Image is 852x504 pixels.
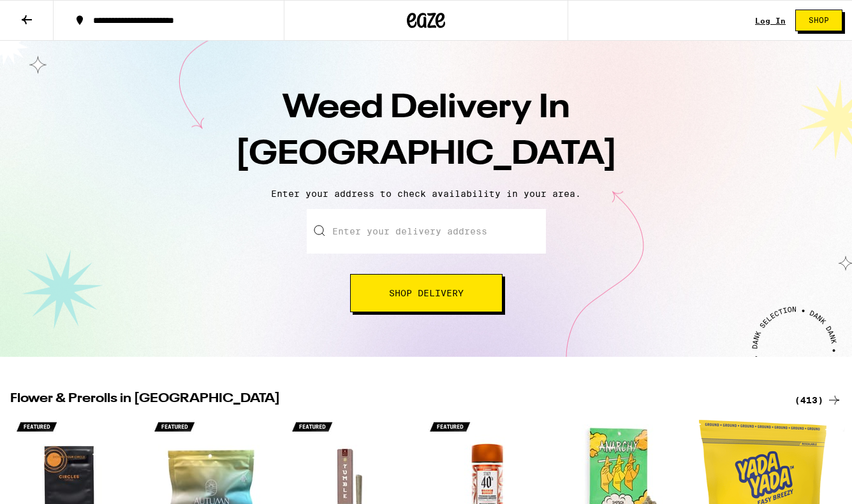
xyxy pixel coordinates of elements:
[755,17,786,25] a: Log In
[350,274,503,312] button: Shop Delivery
[10,392,779,408] h2: Flower & Prerolls in [GEOGRAPHIC_DATA]
[203,85,649,178] h1: Weed Delivery In
[795,10,842,31] button: Shop
[809,17,829,24] span: Shop
[307,209,546,254] input: Enter your delivery address
[389,289,464,298] span: Shop Delivery
[13,189,839,199] p: Enter your address to check availability in your area.
[786,10,852,31] a: Shop
[795,392,842,408] a: (413)
[235,138,617,171] span: [GEOGRAPHIC_DATA]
